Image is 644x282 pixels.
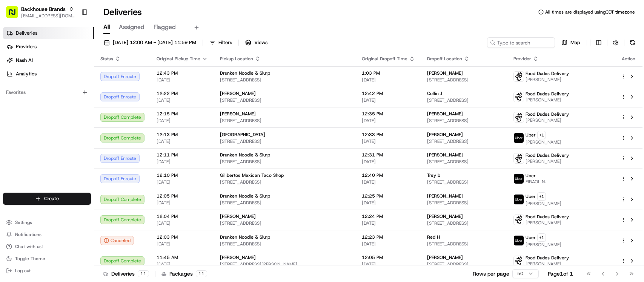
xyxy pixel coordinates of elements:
[157,241,208,247] span: [DATE]
[3,217,91,228] button: Settings
[157,193,208,199] span: 12:05 PM
[362,77,415,83] span: [DATE]
[514,236,524,245] img: uber-new-logo.jpeg
[537,131,546,139] button: +1
[526,132,536,138] span: Uber
[514,133,524,143] img: uber-new-logo.jpeg
[15,244,43,250] span: Chat with us!
[427,77,502,83] span: [STREET_ADDRESS]
[362,193,415,199] span: 12:25 PM
[161,270,207,277] div: Packages
[514,215,524,225] img: food_dudes.png
[537,192,546,201] button: +1
[526,255,569,261] span: Food Dudes Delivery
[206,37,235,48] button: Filters
[427,132,463,138] span: [PERSON_NAME]
[157,152,208,158] span: 12:11 PM
[220,159,350,165] span: [STREET_ADDRESS]
[362,254,415,261] span: 12:05 PM
[157,138,208,144] span: [DATE]
[427,172,440,178] span: Trey b
[103,23,110,32] span: All
[157,220,208,226] span: [DATE]
[3,193,91,205] button: Create
[362,234,415,240] span: 12:23 PM
[362,56,407,62] span: Original Dropoff Time
[100,236,134,245] button: Canceled
[154,23,176,32] span: Flagged
[3,86,91,98] div: Favorites
[157,77,208,83] span: [DATE]
[157,254,208,261] span: 11:45 AM
[220,77,350,83] span: [STREET_ADDRESS]
[218,39,232,46] span: Filters
[157,70,208,76] span: 12:43 PM
[427,138,502,144] span: [STREET_ADDRESS]
[427,118,502,124] span: [STREET_ADDRESS]
[473,270,509,277] p: Rows per page
[487,37,555,48] input: Type to search
[3,253,91,264] button: Toggle Theme
[362,200,415,206] span: [DATE]
[157,234,208,240] span: 12:03 PM
[157,132,208,138] span: 12:13 PM
[15,268,31,274] span: Log out
[514,112,524,122] img: food_dudes.png
[220,90,256,97] span: [PERSON_NAME]
[220,213,256,219] span: [PERSON_NAME]
[526,77,569,83] span: [PERSON_NAME]
[427,90,442,97] span: Collin J
[362,159,415,165] span: [DATE]
[526,70,569,77] span: Food Dudes Delivery
[548,270,573,277] div: Page 1 of 1
[3,241,91,252] button: Chat with us!
[3,3,78,21] button: Backhouse Brands[EMAIL_ADDRESS][DOMAIN_NAME]
[16,57,33,64] span: Nash AI
[220,179,350,185] span: [STREET_ADDRESS]
[362,172,415,178] span: 12:40 PM
[514,72,524,81] img: food_dudes.png
[16,30,37,37] span: Deliveries
[113,39,196,46] span: [DATE] 12:00 AM - [DATE] 11:59 PM
[526,201,561,207] span: [PERSON_NAME]
[157,111,208,117] span: 12:15 PM
[427,234,440,240] span: Red H
[427,200,502,206] span: [STREET_ADDRESS]
[362,138,415,144] span: [DATE]
[514,153,524,163] img: food_dudes.png
[570,39,580,46] span: Map
[16,70,37,77] span: Analytics
[526,173,536,179] span: Uber
[526,214,569,220] span: Food Dudes Delivery
[157,56,200,62] span: Original Pickup Time
[15,256,45,262] span: Toggle Theme
[526,117,569,123] span: [PERSON_NAME]
[526,152,569,158] span: Food Dudes Delivery
[220,200,350,206] span: [STREET_ADDRESS]
[427,111,463,117] span: [PERSON_NAME]
[362,152,415,158] span: 12:31 PM
[220,132,265,138] span: [GEOGRAPHIC_DATA]
[21,13,75,19] span: [EMAIL_ADDRESS][DOMAIN_NAME]
[526,234,536,241] span: Uber
[220,172,284,178] span: Gilibertos Mexican Taco Shop
[537,233,546,242] button: +1
[21,5,66,13] button: Backhouse Brands
[362,111,415,117] span: 12:35 PM
[513,56,531,62] span: Provider
[220,70,270,76] span: Drunken Noodle & Slurp
[427,213,463,219] span: [PERSON_NAME]
[157,118,208,124] span: [DATE]
[157,159,208,165] span: [DATE]
[362,213,415,219] span: 12:24 PM
[3,265,91,276] button: Log out
[44,195,59,202] span: Create
[427,220,502,226] span: [STREET_ADDRESS]
[362,118,415,124] span: [DATE]
[157,200,208,206] span: [DATE]
[254,39,267,46] span: Views
[103,270,149,277] div: Deliveries
[427,261,502,267] span: [STREET_ADDRESS]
